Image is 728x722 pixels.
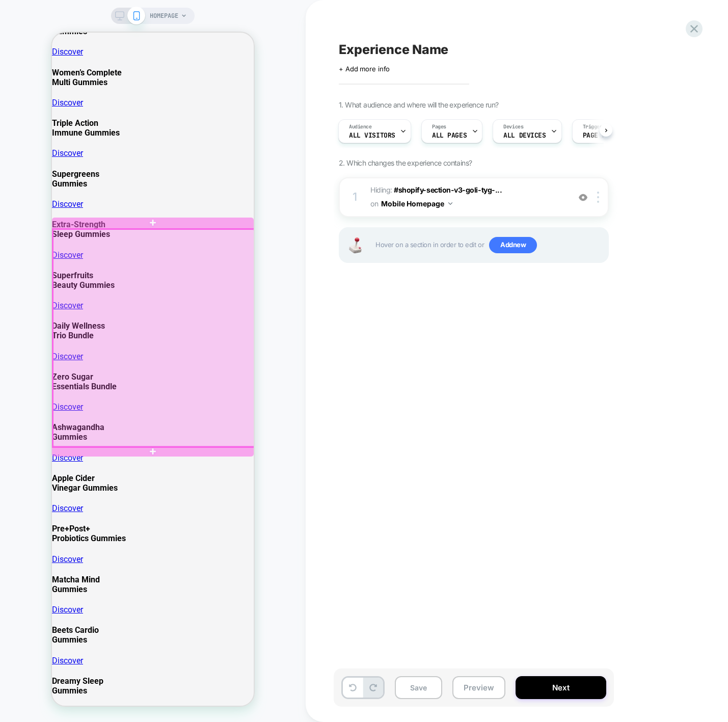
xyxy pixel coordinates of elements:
button: Next [516,676,606,699]
span: on [370,197,378,210]
img: down arrow [448,202,452,205]
span: Audience [349,123,372,130]
span: ALL PAGES [432,132,467,139]
span: ALL DEVICES [503,132,546,139]
span: + Add more info [339,65,390,73]
span: Hover on a section in order to edit or [375,237,603,253]
span: Pages [432,123,446,130]
span: HOMEPAGE [150,8,178,24]
span: Devices [503,123,523,130]
span: 2. Which changes the experience contains? [339,158,472,167]
div: 1 [350,187,360,207]
span: 1. What audience and where will the experience run? [339,100,498,109]
span: Page Load [583,132,617,139]
img: crossed eye [579,193,587,202]
img: close [597,192,599,203]
span: #shopify-section-v3-goli-tyg-... [394,185,502,194]
span: Hiding : [370,183,564,211]
span: Experience Name [339,42,448,57]
span: Trigger [583,123,603,130]
button: Preview [452,676,505,699]
span: Add new [489,237,537,253]
span: All Visitors [349,132,395,139]
button: Mobile Homepage [381,196,452,211]
img: Joystick [345,237,365,253]
button: Save [395,676,442,699]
